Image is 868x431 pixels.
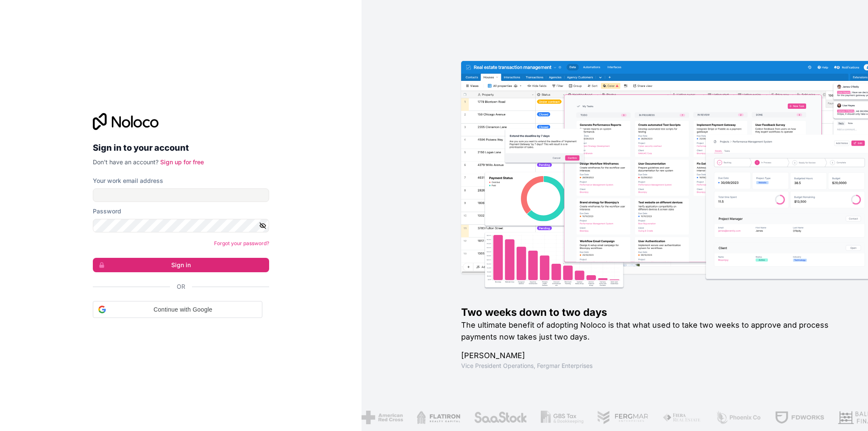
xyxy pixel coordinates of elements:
[474,411,527,424] img: /assets/saastock-C6Zbiodz.png
[160,158,204,166] a: Sign up for free
[461,350,841,362] h1: [PERSON_NAME]
[93,207,121,215] label: Password
[597,411,649,424] img: /assets/fergmar-CudnrXN5.png
[93,301,262,318] div: Continue with Google
[715,411,761,424] img: /assets/phoenix-BREaitsQ.png
[461,319,841,343] h2: The ultimate benefit of adopting Noloco is that what used to take two weeks to approve and proces...
[540,411,584,424] img: /assets/gbstax-C-GtDUiK.png
[177,282,185,291] span: Or
[93,258,269,272] button: Sign in
[775,411,824,424] img: /assets/fdworks-Bi04fVtw.png
[214,240,269,246] a: Forgot your password?
[93,177,163,185] label: Your work email address
[362,411,403,424] img: /assets/american-red-cross-BAupjrZR.png
[93,140,269,155] h2: Sign in to your account
[461,306,841,319] h1: Two weeks down to two days
[93,219,269,232] input: Password
[416,411,460,424] img: /assets/flatiron-C8eUkumj.png
[93,188,269,202] input: Email address
[461,362,841,370] h1: Vice President Operations , Fergmar Enterprises
[109,305,257,314] span: Continue with Google
[93,158,159,166] span: Don't have an account?
[662,411,702,424] img: /assets/fiera-fwj2N5v4.png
